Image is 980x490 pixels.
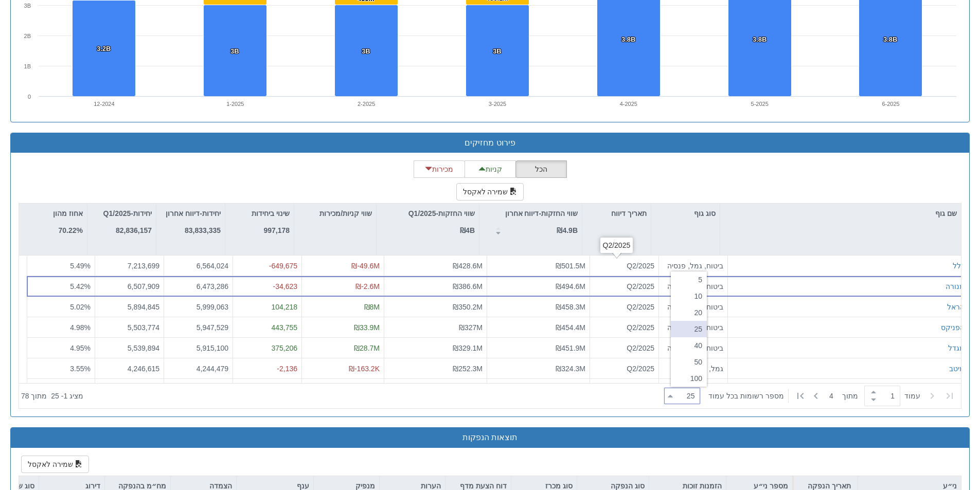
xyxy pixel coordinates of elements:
[354,323,380,332] span: ₪33.9M
[953,261,965,271] button: כלל
[671,271,707,288] div: 5
[237,364,297,374] div: -2,136
[829,391,842,401] span: 4
[621,35,635,43] tspan: 3.8B
[21,456,89,473] button: שמירה לאקסל
[31,364,91,374] div: 3.55 %
[941,322,965,333] button: הפניקס
[904,391,920,401] span: ‏עמוד
[947,302,965,312] button: הראל
[556,262,585,270] span: ₪501.5M
[168,343,228,353] div: 5,915,100
[358,101,375,107] text: 2-2025
[99,302,159,312] div: 5,894,845
[453,344,483,352] span: ₪329.1M
[556,344,585,352] span: ₪451.9M
[671,354,707,370] div: 50
[252,208,290,219] p: שינוי ביחידות
[166,208,221,219] p: יחידות-דיווח אחרון
[620,101,637,107] text: 4-2025
[355,282,380,291] span: ₪-2.6M
[460,226,475,234] strong: ₪4B
[364,303,380,311] span: ₪8M
[99,364,159,374] div: 4,246,615
[949,364,965,374] button: מיטב
[168,281,228,292] div: 6,473,286
[671,304,707,321] div: 20
[594,281,654,292] div: Q2/2025
[53,208,83,219] p: אחוז מהון
[671,288,707,304] div: 10
[948,343,965,353] button: מגדל
[99,261,159,271] div: 7,213,699
[237,281,297,292] div: -34,623
[946,281,965,292] button: מנורה
[237,261,297,271] div: -649,675
[237,322,297,333] div: 443,755
[663,343,723,353] div: ביטוח, גמל, פנסיה
[663,302,723,312] div: ביטוח, גמל, פנסיה
[294,204,376,223] div: שווי קניות/מכירות
[19,433,961,442] h3: תוצאות הנפקות
[660,385,959,407] div: ‏ מתוך
[505,208,578,219] p: שווי החזקות-דיווח אחרון
[456,183,524,201] button: שמירה לאקסל
[185,226,221,234] strong: 83,833,335
[168,302,228,312] div: 5,999,063
[31,281,91,292] div: 5.42 %
[31,343,91,353] div: 4.95 %
[31,322,91,333] div: 4.98 %
[116,226,152,234] strong: 82,836,157
[708,391,784,401] span: ‏מספר רשומות בכל עמוד
[663,281,723,292] div: ביטוח, גמל, פנסיה
[751,101,769,107] text: 5-2025
[59,226,83,234] strong: 70.22%
[883,35,897,43] tspan: 3.8B
[671,337,707,354] div: 40
[230,47,239,55] tspan: 3B
[24,63,31,69] text: 1B
[720,204,961,223] div: שם גוף
[94,101,114,107] text: 12-2024
[19,138,961,148] h3: פירוט מחזיקים
[21,385,83,407] div: ‏מציג 1 - 25 ‏ מתוך 78
[663,364,723,374] div: גמל, פנסיה
[453,282,483,291] span: ₪386.6M
[882,101,899,107] text: 6-2025
[99,281,159,292] div: 6,507,909
[453,303,483,311] span: ₪350.2M
[663,261,723,271] div: ביטוח, גמל, פנסיה
[493,47,502,55] tspan: 3B
[168,261,228,271] div: 6,564,024
[24,3,31,9] text: 3B
[354,344,380,352] span: ₪28.7M
[594,343,654,353] div: Q2/2025
[600,238,633,253] div: Q2/2025
[671,370,707,387] div: 100
[31,302,91,312] div: 5.02 %
[594,322,654,333] div: Q2/2025
[24,33,31,39] text: 2B
[465,160,516,178] button: קניות
[671,321,707,337] div: 25
[31,261,91,271] div: 5.49 %
[582,204,651,223] div: תאריך דיווח
[168,322,228,333] div: 5,947,529
[459,323,483,332] span: ₪327M
[362,47,370,55] tspan: 3B
[99,322,159,333] div: 5,503,774
[556,365,585,373] span: ₪324.3M
[168,364,228,374] div: 4,244,479
[651,204,720,223] div: סוג גוף
[349,365,380,373] span: ₪-163.2K
[594,261,654,271] div: Q2/2025
[97,45,111,52] tspan: 3.2B
[351,262,380,270] span: ₪-49.6M
[594,364,654,374] div: Q2/2025
[237,343,297,353] div: 375,206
